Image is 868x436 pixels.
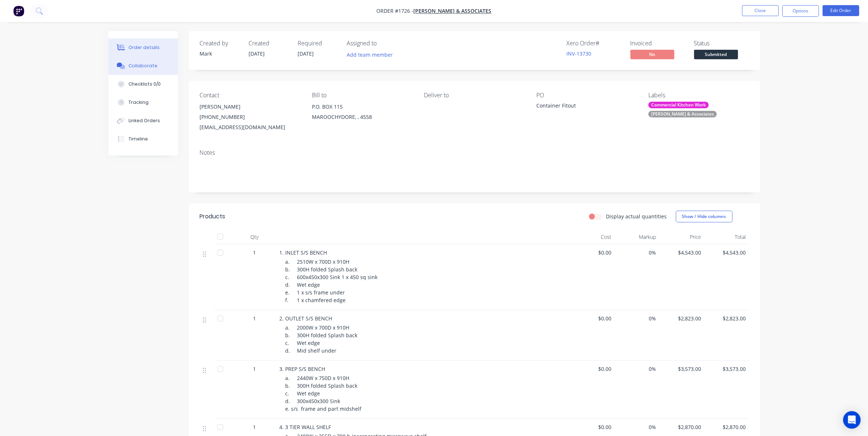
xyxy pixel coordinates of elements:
[200,102,300,112] div: [PERSON_NAME]
[606,213,667,220] label: Display actual quantities
[128,63,157,69] div: Collaborate
[676,211,733,222] button: Show / Hide columns
[617,315,656,322] span: 0%
[312,102,412,112] div: P.O. BOX 115
[567,50,592,57] a: INV-13730
[630,40,685,47] div: Invoiced
[823,5,859,16] button: Edit Order
[570,230,615,244] div: Cost
[233,230,277,244] div: Qty
[617,423,656,431] span: 0%
[128,44,160,51] div: Order details
[253,315,256,322] span: 1
[108,57,178,75] button: Collaborate
[648,102,709,108] div: Commercial Kitchen Work
[280,424,331,431] span: 4. 3 TIER WALL SHELF
[536,92,637,99] div: PO
[662,315,701,322] span: $2,823.00
[694,40,749,47] div: Status
[200,122,300,132] div: [EMAIL_ADDRESS][DOMAIN_NAME]
[286,258,378,304] span: a. 2510W x 700D x 910H b. 300H folded Splash back c. 600x450x300 Sink 1 x 450 sq sink d. Wet edge...
[694,50,738,59] span: Submitted
[128,99,149,106] div: Tracking
[200,92,300,99] div: Contact
[108,93,178,112] button: Tracking
[347,50,397,60] button: Add team member
[128,81,161,87] div: Checklists 0/0
[108,38,178,57] button: Order details
[843,411,861,429] div: Open Intercom Messenger
[707,315,746,322] span: $2,823.00
[707,249,746,256] span: $4,543.00
[280,249,327,256] span: 1. INLET S/S BENCH
[704,230,749,244] div: Total
[249,40,289,47] div: Created
[567,40,622,47] div: Xero Order #
[617,365,656,373] span: 0%
[573,423,612,431] span: $0.00
[614,230,659,244] div: Markup
[128,136,148,142] div: Timeline
[253,365,256,373] span: 1
[347,40,420,47] div: Assigned to
[253,423,256,431] span: 1
[617,249,656,256] span: 0%
[253,249,256,256] span: 1
[312,92,412,99] div: Bill to
[662,365,701,373] span: $3,573.00
[573,365,612,373] span: $0.00
[108,75,178,93] button: Checklists 0/0
[280,365,325,372] span: 3. PREP S/S BENCH
[782,5,819,17] button: Options
[377,8,414,15] span: Order #1726 -
[298,40,338,47] div: Required
[312,102,412,125] div: P.O. BOX 115MAROOCHYDORE, , 4558
[648,111,717,117] div: [PERSON_NAME] & Associates
[200,149,749,156] div: Notes
[312,112,412,122] div: MAROOCHYDORE, , 4558
[414,8,492,15] a: [PERSON_NAME] & ASSOCIATES
[662,249,701,256] span: $4,543.00
[742,5,779,16] button: Close
[249,50,265,57] span: [DATE]
[424,92,524,99] div: Deliver to
[13,5,24,16] img: Factory
[280,315,332,322] span: 2. OUTLET S/S BENCH
[536,102,628,112] div: Container Fitout
[573,249,612,256] span: $0.00
[200,40,240,47] div: Created by
[200,212,226,221] div: Products
[200,50,240,57] div: Mark
[286,324,358,354] span: a. 2000W x 700D x 910H b. 300H folded Splash back c. Wet edge d. Mid shelf under
[128,117,160,124] div: Linked Orders
[200,112,300,122] div: [PHONE_NUMBER]
[707,365,746,373] span: $3,573.00
[630,50,674,59] span: No
[343,50,396,60] button: Add team member
[662,423,701,431] span: $2,870.00
[286,375,362,412] span: a. 2440W x 750D x 910H b. 300H folded Splash back c. Wet edge d. 300x450x300 Sink e. s/s frame an...
[298,50,314,57] span: [DATE]
[659,230,704,244] div: Price
[648,92,749,99] div: Labels
[200,102,300,132] div: [PERSON_NAME][PHONE_NUMBER][EMAIL_ADDRESS][DOMAIN_NAME]
[108,112,178,130] button: Linked Orders
[108,130,178,148] button: Timeline
[573,315,612,322] span: $0.00
[707,423,746,431] span: $2,870.00
[694,50,738,61] button: Submitted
